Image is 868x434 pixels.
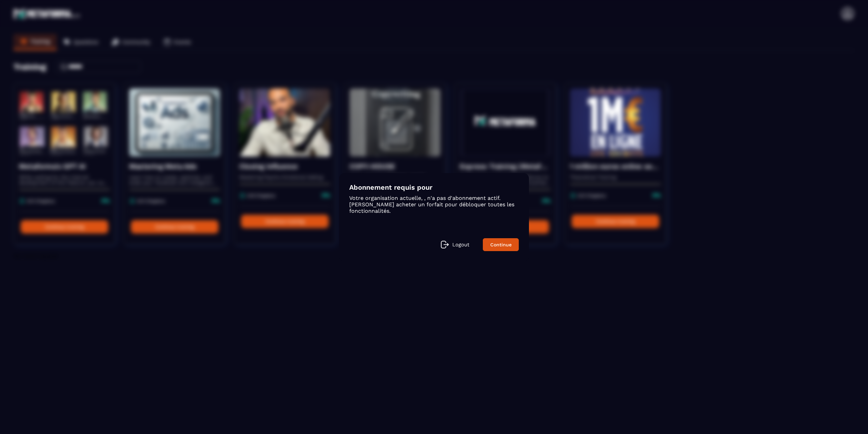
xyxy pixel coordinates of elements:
a: Continue [483,238,519,251]
p: Votre organisation actuelle, , n'a pas d'abonnement actif. [PERSON_NAME] acheter un forfait pour ... [349,195,519,214]
font: Continue [490,242,512,247]
a: Logout [441,241,469,249]
h4: Abonnement requis pour [349,183,519,191]
font: Logout [452,242,469,248]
